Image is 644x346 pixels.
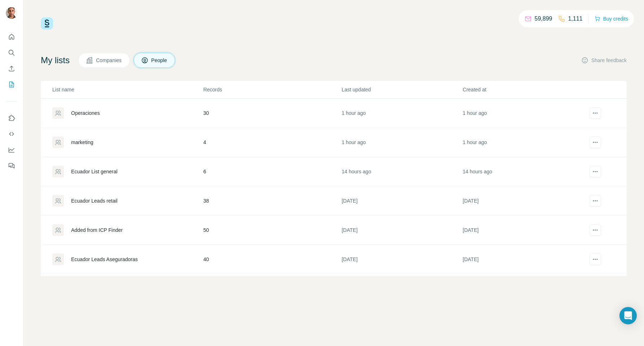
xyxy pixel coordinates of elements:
[71,226,123,234] div: Added from ICP Finder
[581,57,627,64] button: Share feedback
[462,99,583,128] td: 1 hour ago
[71,256,138,263] div: Ecuador Leads Aseguradoras
[96,57,122,64] span: Companies
[203,128,341,157] td: 4
[71,139,93,146] div: marketing
[462,186,583,216] td: [DATE]
[203,99,341,128] td: 30
[203,245,341,274] td: 40
[462,245,583,274] td: [DATE]
[595,14,628,24] button: Buy credits
[463,86,583,93] p: Created at
[41,17,53,30] img: Surfe Logo
[203,157,341,186] td: 6
[589,137,601,148] button: actions
[203,86,341,93] p: Records
[589,166,601,177] button: actions
[341,128,462,157] td: 1 hour ago
[341,216,462,245] td: [DATE]
[6,46,17,59] button: Search
[589,195,601,207] button: actions
[341,99,462,128] td: 1 hour ago
[6,78,17,91] button: My lists
[151,57,168,64] span: People
[568,14,583,23] p: 1,111
[41,55,70,66] h4: My lists
[462,157,583,186] td: 14 hours ago
[6,127,17,140] button: Use Surfe API
[341,86,462,93] p: Last updated
[203,216,341,245] td: 50
[341,186,462,216] td: [DATE]
[589,107,601,119] button: actions
[6,30,17,43] button: Quick start
[589,224,601,236] button: actions
[71,168,117,175] div: Ecuador List general
[71,197,117,204] div: Ecuador Leads retail
[535,14,552,23] p: 59,899
[71,109,100,117] div: Operaciones
[52,86,203,93] p: List name
[6,159,17,172] button: Feedback
[462,128,583,157] td: 1 hour ago
[6,143,17,156] button: Dashboard
[6,62,17,75] button: Enrich CSV
[6,7,17,19] img: Avatar
[589,254,601,265] button: actions
[619,307,637,324] div: Open Intercom Messenger
[341,245,462,274] td: [DATE]
[341,157,462,186] td: 14 hours ago
[203,186,341,216] td: 38
[462,216,583,245] td: [DATE]
[6,112,17,125] button: Use Surfe on LinkedIn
